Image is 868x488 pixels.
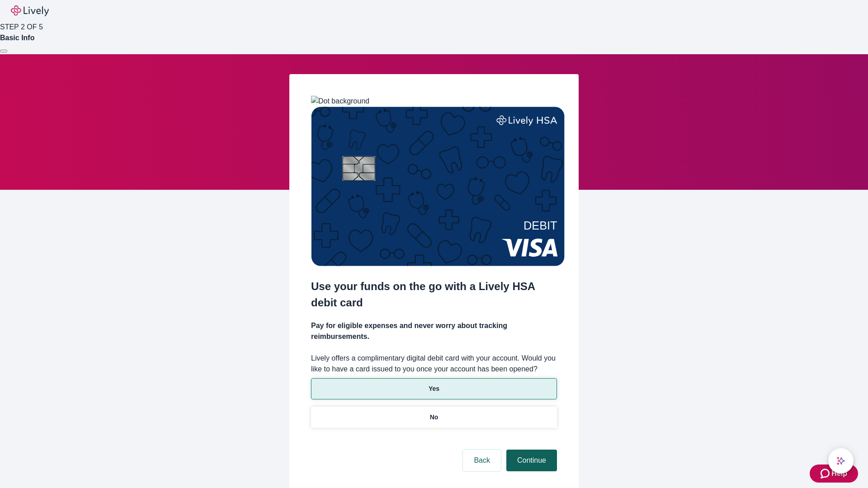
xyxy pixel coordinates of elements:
button: Back [463,450,501,471]
h4: Pay for eligible expenses and never worry about tracking reimbursements. [311,320,557,342]
img: Dot background [311,96,369,107]
span: Help [831,468,847,479]
svg: Zendesk support icon [821,468,831,479]
p: Yes [429,384,439,394]
img: Debit card [311,107,565,266]
p: No [430,413,439,422]
button: No [311,407,557,428]
svg: Lively AI Assistant [836,456,845,465]
h2: Use your funds on the go with a Lively HSA debit card [311,278,557,311]
button: Continue [506,450,557,471]
button: chat [828,448,854,474]
button: Zendesk support iconHelp [810,465,858,483]
img: Lively [11,5,49,16]
button: Yes [311,378,557,399]
label: Lively offers a complimentary digital debit card with your account. Would you like to have a card... [311,353,557,375]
